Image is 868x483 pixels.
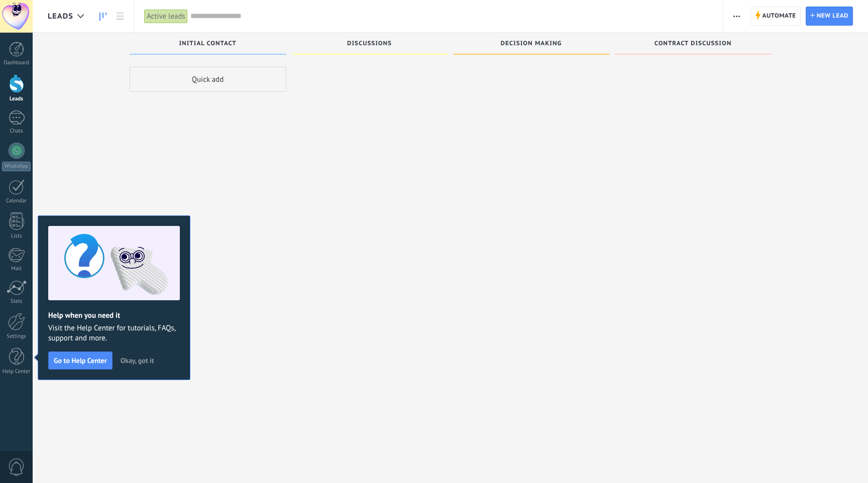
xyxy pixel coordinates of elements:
[2,198,31,204] div: Calendar
[2,96,31,102] div: Leads
[296,40,443,49] div: Discussions
[48,311,180,320] h2: Help when you need it
[817,7,848,25] span: New lead
[806,7,853,26] a: New lead
[458,40,605,49] div: Decision making
[763,7,796,25] span: Automate
[2,128,31,135] div: Chats
[130,67,286,92] div: Quick add
[620,40,767,49] div: Contract discussion
[2,369,31,375] div: Help Center
[94,7,112,26] a: Leads
[112,7,129,26] a: List
[54,357,107,364] span: Go to Help Center
[2,60,31,66] div: Dashboard
[48,351,113,370] button: Go to Help Center
[2,298,31,305] div: Stats
[655,40,731,47] span: Contract discussion
[144,9,188,24] div: Active leads
[179,40,236,47] span: Initial contact
[135,40,281,49] div: Initial contact
[2,233,31,239] div: Lists
[729,7,744,26] button: More
[121,357,154,364] span: Okay, got it
[750,7,801,26] a: Automate
[2,333,31,340] div: Settings
[116,353,159,368] button: Okay, got it
[48,12,73,21] span: Leads
[48,323,180,343] span: Visit the Help Center for tutorials, FAQs, support and more.
[2,266,31,272] div: Mail
[2,162,31,171] div: WhatsApp
[347,40,392,47] span: Discussions
[501,40,562,47] span: Decision making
